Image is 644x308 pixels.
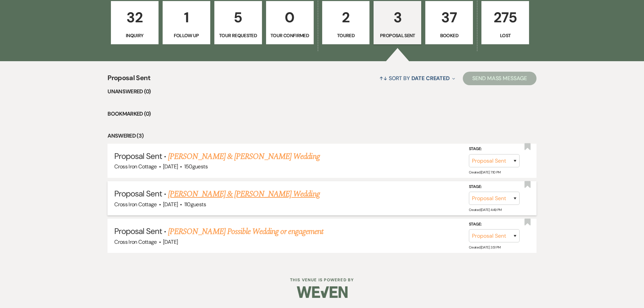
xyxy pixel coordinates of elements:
p: Follow Up [167,32,206,39]
span: Created: [DATE] 4:49 PM [469,208,502,212]
span: ↑↓ [379,75,387,82]
span: [DATE] [163,201,178,208]
span: 150 guests [184,163,208,170]
label: Stage: [469,183,520,191]
button: Send Mass Message [463,72,536,85]
p: 0 [270,6,309,29]
span: Date Created [411,75,450,82]
a: [PERSON_NAME] & [PERSON_NAME] Wedding [168,150,319,163]
p: Proposal Sent [378,32,417,39]
a: [PERSON_NAME] & [PERSON_NAME] Wedding [168,188,319,200]
span: Proposal Sent [114,226,162,236]
a: 3Proposal Sent [374,1,421,44]
a: 5Tour Requested [214,1,262,44]
button: Sort By Date Created [377,69,458,87]
p: 32 [115,6,154,29]
li: Unanswered (0) [108,87,536,96]
span: 110 guests [184,201,206,208]
span: Cross Iron Cottage [114,238,157,245]
p: 5 [219,6,258,29]
p: Toured [327,32,365,39]
img: Weven Logo [297,280,348,304]
span: [DATE] [163,163,178,170]
li: Bookmarked (0) [108,110,536,118]
p: 3 [378,6,417,29]
a: 2Toured [322,1,370,44]
a: 37Booked [425,1,473,44]
p: Inquiry [115,32,154,39]
span: Proposal Sent [114,188,162,199]
p: Lost [486,32,525,39]
a: [PERSON_NAME] Possible Wedding or engagement [168,226,323,238]
a: 1Follow Up [163,1,210,44]
p: 275 [486,6,525,29]
label: Stage: [469,145,520,153]
a: 32Inquiry [111,1,159,44]
p: Tour Confirmed [270,32,309,39]
span: Created: [DATE] 3:51 PM [469,245,501,250]
span: Proposal Sent [114,151,162,161]
p: 1 [167,6,206,29]
span: Proposal Sent [108,73,150,87]
p: Booked [430,32,469,39]
label: Stage: [469,221,520,228]
p: 2 [327,6,365,29]
span: [DATE] [163,238,178,245]
a: 0Tour Confirmed [266,1,314,44]
li: Answered (3) [108,132,536,140]
span: Cross Iron Cottage [114,201,157,208]
p: 37 [430,6,469,29]
a: 275Lost [481,1,529,44]
p: Tour Requested [219,32,258,39]
span: Cross Iron Cottage [114,163,157,170]
span: Created: [DATE] 7:10 PM [469,170,501,174]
